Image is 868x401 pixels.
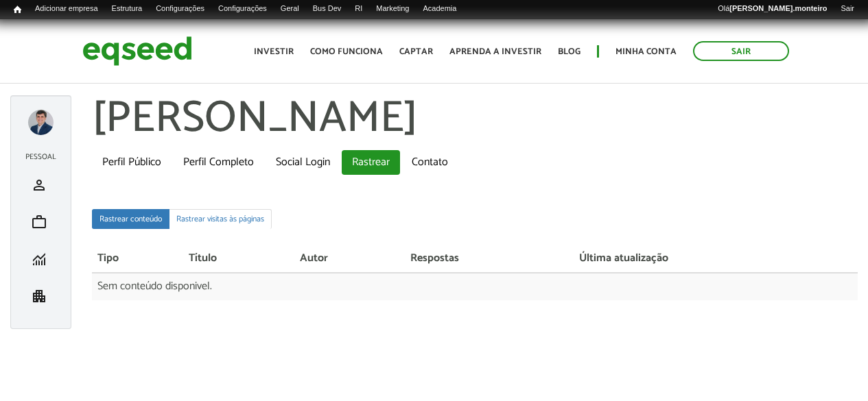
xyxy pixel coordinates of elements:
span: Início [14,5,21,14]
a: Adicionar empresa [28,3,105,14]
a: Estrutura [105,3,150,14]
th: Tipo [92,245,183,273]
a: Blog [558,47,580,56]
a: Minha conta [615,47,677,56]
a: work [21,214,60,230]
img: EqSeed [82,33,192,69]
a: Rastrear conteúdo [92,209,169,229]
a: apartment [21,288,60,304]
span: apartment [31,288,47,304]
a: Contato [401,150,458,175]
a: Olá[PERSON_NAME].monteiro [711,3,834,14]
a: monitoring [21,251,60,267]
a: Início [7,3,28,16]
span: person [31,177,47,193]
th: Autor [294,245,405,273]
a: Sair [693,41,789,61]
a: Configurações [211,3,274,14]
h2: Pessoal [18,153,64,161]
a: Captar [399,47,433,56]
td: Sem conteúdo disponivel. [92,273,858,300]
strong: [PERSON_NAME].monteiro [729,4,827,12]
a: Geral [274,3,306,14]
a: Como funciona [310,47,383,56]
a: Sair [834,3,861,14]
li: Minha empresa [18,278,64,315]
a: RI [348,3,369,14]
a: Academia [416,3,463,14]
th: Última atualização [574,245,858,273]
h1: [PERSON_NAME] [92,95,858,143]
a: Investir [254,47,294,56]
span: monitoring [31,251,47,267]
a: person [21,177,60,193]
a: Rastrear [342,150,400,175]
a: Perfil Completo [173,150,264,175]
th: Título [183,245,294,273]
a: Marketing [369,3,416,14]
li: Minhas rodadas de investimento [18,241,64,278]
a: Configurações [149,3,211,14]
a: Bus Dev [306,3,349,14]
th: Respostas [405,245,574,273]
a: Aprenda a investir [449,47,541,56]
span: work [31,214,47,230]
a: Social Login [266,150,340,175]
a: Perfil Público [92,150,172,175]
li: Meu portfólio [18,204,64,241]
a: Expandir menu [28,110,54,135]
li: Meu perfil [18,167,64,204]
a: Rastrear visitas às páginas [169,209,272,229]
